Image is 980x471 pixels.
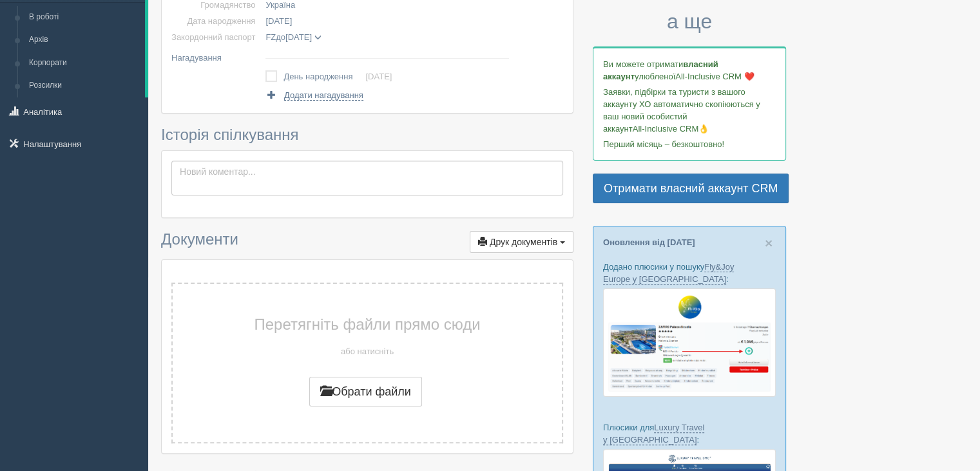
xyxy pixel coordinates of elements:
[603,423,704,445] a: Luxury Travel у [GEOGRAPHIC_DATA]
[603,138,776,150] p: Перший місяць – безкоштовно!
[265,16,292,26] span: [DATE]
[161,126,573,143] h3: Історія спілкування
[603,59,718,81] b: власний аккаунт
[171,13,260,29] td: Дата народження
[603,262,734,285] a: Fly&Joy Europe у [GEOGRAPHIC_DATA]
[23,6,145,29] a: В роботі
[23,74,145,97] a: Розсилки
[633,124,709,134] span: All-Inclusive CRM👌
[365,72,392,81] a: [DATE]
[171,29,260,45] td: Закордонний паспорт
[765,235,773,250] span: ×
[603,261,776,285] p: Додано плюсики у пошуку :
[23,28,145,52] a: Архів
[603,288,776,397] img: fly-joy-de-proposal-crm-for-travel-agency.png
[490,237,557,247] span: Друк документів
[603,58,776,83] p: Ви можете отримати улюбленої
[593,10,786,33] h3: а ще
[603,86,776,135] p: Заявки, підбірки та туристи з вашого аккаунту ХО автоматично скопіюються у ваш новий особистий ак...
[205,345,530,357] p: або натисніть
[675,72,754,81] span: All-Inclusive CRM ❤️
[161,231,573,253] h3: Документи
[265,32,321,42] span: до
[603,237,695,247] a: Оновлення від [DATE]
[23,52,145,75] a: Корпорати
[285,32,312,42] span: [DATE]
[205,316,530,333] h3: Перетягніть файли прямо сюди
[283,68,365,86] td: День народження
[265,32,276,42] span: FZ
[593,174,789,203] a: Отримати власний аккаунт CRM
[470,231,573,253] button: Друк документів
[765,236,773,250] button: Close
[171,45,260,66] td: Нагадування
[265,89,363,101] a: Додати нагадування
[603,421,776,446] p: Плюсики для :
[284,90,363,101] span: Додати нагадування
[309,377,422,406] button: Обрати файли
